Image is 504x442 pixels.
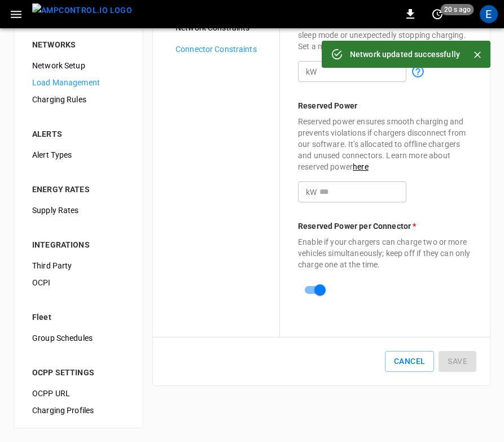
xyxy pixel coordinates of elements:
[23,257,134,274] div: Third Party
[23,146,134,163] div: Alert Types
[32,205,125,216] span: Supply Rates
[298,116,472,172] p: Reserved power ensures smooth charging and prevents violations if chargers disconnect from our so...
[32,405,125,417] span: Charging Profiles
[353,162,369,171] a: here
[23,385,134,402] div: OCPP URL
[23,57,134,74] div: Network Setup
[32,260,125,272] span: Third Party
[32,388,125,400] span: OCPP URL
[298,220,472,232] p: Reserved Power per Connector
[32,277,125,289] span: OCPI
[298,100,472,111] p: Reserved Power
[23,274,134,291] div: OCPI
[298,236,472,270] p: Enable if your chargers can charge two or more vehicles simultaneously; keep off if they can only...
[32,128,125,140] div: ALERTS
[480,5,498,23] div: profile-icon
[306,66,317,77] p: kW
[428,5,446,23] button: set refresh interval
[469,46,486,63] button: Close
[23,330,134,346] div: Group Schedules
[350,44,460,64] div: Network updated successfully
[23,74,134,91] div: Load Management
[32,184,125,195] div: ENERGY RATES
[32,149,125,161] span: Alert Types
[23,402,134,419] div: Charging Profiles
[306,187,317,198] p: kW
[32,77,125,89] span: Load Management
[32,39,125,50] div: NETWORKS
[32,239,125,250] div: INTEGRATIONS
[23,91,134,108] div: Charging Rules
[32,3,132,18] img: ampcontrol.io logo
[32,60,125,72] span: Network Setup
[32,311,125,323] div: Fleet
[23,202,134,219] div: Supply Rates
[298,18,472,52] p: This setting prevents chargers from entering sleep mode or unexpectedly stopping charging. Set a ...
[166,41,279,58] div: Connector Constraints
[32,332,125,344] span: Group Schedules
[32,367,125,378] div: OCPP SETTINGS
[176,44,270,55] span: Connector Constraints
[32,94,125,106] span: Charging Rules
[385,351,434,372] button: Cancel
[441,4,474,15] span: 20 s ago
